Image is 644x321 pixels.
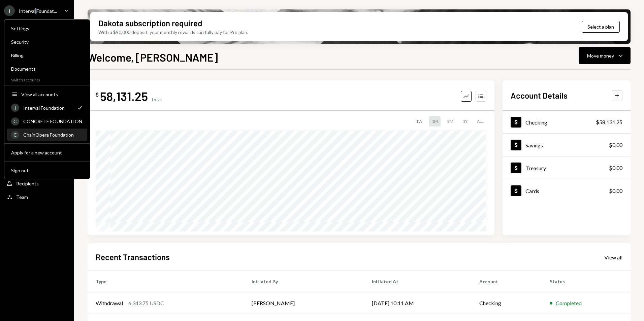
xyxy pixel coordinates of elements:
[4,191,70,203] a: Team
[11,52,83,58] div: Billing
[23,118,83,124] div: CONCRETE FOUNDATION
[96,251,170,262] h2: Recent Transactions
[579,47,631,64] button: Move money
[471,292,542,314] td: Checking
[429,116,441,127] div: 1M
[525,142,543,148] div: Savings
[244,271,363,292] th: Initiated By
[556,299,582,307] div: Completed
[98,29,248,36] div: With a $90,000 deposit, your monthly rewards can fully pay for Pro plan.
[11,104,19,112] div: I
[7,115,87,127] a: CCONCRETE FOUNDATION
[587,52,614,59] div: Move money
[364,292,471,314] td: [DATE] 10:11 AM
[364,271,471,292] th: Initiated At
[503,134,631,156] a: Savings$0.00
[11,66,83,72] div: Documents
[4,177,70,189] a: Recipients
[445,116,456,127] div: 3M
[413,116,425,127] div: 1W
[23,132,83,138] div: ChainOpera Foundation
[609,164,622,172] div: $0.00
[604,254,622,261] div: View all
[21,92,83,97] div: View all accounts
[98,17,202,29] div: Dakota subscription required
[100,88,148,104] div: 58,131.25
[11,131,19,139] div: C
[525,119,547,126] div: Checking
[596,118,622,126] div: $58,131.25
[151,97,162,102] div: Total
[503,179,631,202] a: Cards$0.00
[542,271,631,292] th: Status
[88,50,218,64] h1: Welcome, [PERSON_NAME]
[471,271,542,292] th: Account
[7,147,87,159] button: Apply for a new account
[16,181,39,186] div: Recipients
[11,117,19,126] div: C
[503,156,631,179] a: Treasury$0.00
[23,105,72,111] div: Interval Foundation
[503,111,631,133] a: Checking$58,131.25
[609,187,622,195] div: $0.00
[7,165,87,177] button: Sign out
[4,76,90,82] div: Switch accounts
[604,253,622,261] a: View all
[244,292,363,314] td: [PERSON_NAME]
[474,116,486,127] div: ALL
[7,129,87,141] a: CChainOpera Foundation
[16,194,28,200] div: Team
[609,141,622,149] div: $0.00
[4,5,15,16] div: I
[511,90,568,101] h2: Account Details
[128,299,164,307] div: 6,343.75 USDC
[525,188,539,194] div: Cards
[88,271,244,292] th: Type
[96,299,123,307] div: Withdrawal
[7,63,87,75] a: Documents
[11,26,83,31] div: Settings
[460,116,470,127] div: 1Y
[96,91,99,98] div: $
[7,36,87,48] a: Security
[7,88,87,101] button: View all accounts
[525,165,546,171] div: Treasury
[19,8,57,14] div: Interval Foundat...
[7,49,87,61] a: Billing
[11,39,83,45] div: Security
[7,22,87,34] a: Settings
[11,150,83,155] div: Apply for a new account
[11,168,83,173] div: Sign out
[582,21,620,33] button: Select a plan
